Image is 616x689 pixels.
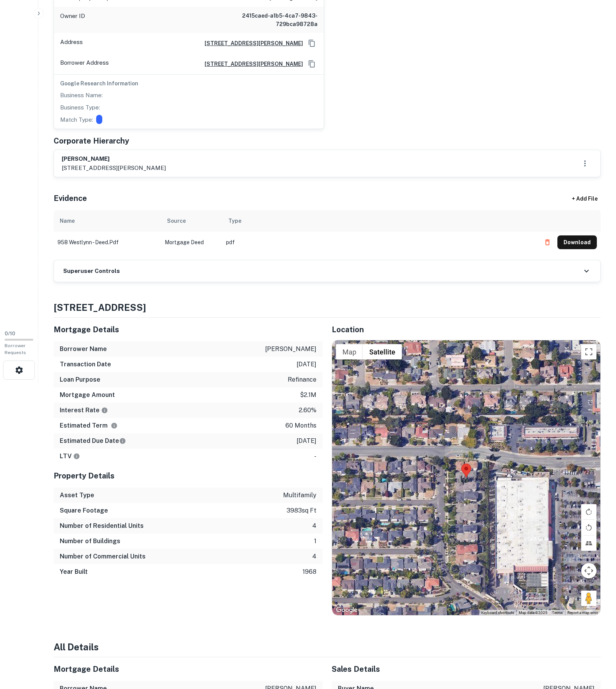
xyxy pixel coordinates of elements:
[336,344,363,359] button: Show street map
[297,436,316,446] p: [DATE]
[54,640,601,654] h4: All Details
[60,38,83,49] p: Address
[60,79,318,88] h6: Google Research Information
[60,360,111,369] h6: Transaction Date
[60,11,85,28] p: Owner ID
[60,521,144,531] h6: Number of Residential Units
[567,611,598,615] a: Report a map error
[62,155,166,163] h6: [PERSON_NAME]
[63,267,120,276] h6: Superuser Controls
[363,344,402,359] button: Show satellite imagery
[60,506,108,515] h6: Square Footage
[265,344,316,354] p: [PERSON_NAME]
[161,210,222,232] th: Source
[54,210,161,232] th: Name
[60,452,80,461] h6: LTV
[332,663,601,675] h5: Sales Details
[222,232,537,253] td: pdf
[228,216,241,225] div: Type
[314,537,316,546] p: 1
[519,611,547,615] span: Map data ©2025
[60,103,100,112] p: Business Type:
[73,453,80,460] svg: LTVs displayed on the website are for informational purposes only and may be reported incorrectly...
[54,324,323,335] h5: Mortgage Details
[62,163,166,173] p: [STREET_ADDRESS][PERSON_NAME]
[60,537,120,546] h6: Number of Buildings
[60,491,94,500] h6: Asset Type
[312,552,316,561] p: 4
[60,436,126,446] h6: Estimated Due Date
[101,407,108,414] svg: The interest rates displayed on the website are for informational purposes only and may be report...
[54,232,161,253] td: 958 westlynn - deed.pdf
[5,343,26,355] span: Borrower Requests
[581,591,596,606] button: Drag Pegman onto the map to open Street View
[581,536,596,551] button: Tilt map
[288,375,316,384] p: refinance
[161,232,222,253] td: Mortgage Deed
[60,406,108,415] h6: Interest Rate
[167,216,186,225] div: Source
[119,438,126,444] svg: Estimate is based on a standard schedule for this type of loan.
[303,567,316,576] p: 1968
[283,491,316,500] p: multifamily
[60,216,75,225] div: Name
[198,60,303,68] a: [STREET_ADDRESS][PERSON_NAME]
[306,58,318,70] button: Copy Address
[581,344,596,359] button: Toggle fullscreen view
[481,610,514,616] button: Keyboard shortcuts
[332,324,601,335] h5: Location
[226,11,318,28] h6: 2415caed-a1b5-4ca7-9843-729bca98728a
[54,135,129,147] h5: Corporate Hierarchy
[541,236,554,248] button: Delete file
[285,421,316,430] p: 60 months
[581,520,596,535] button: Rotate map counterclockwise
[297,360,316,369] p: [DATE]
[287,506,316,515] p: 3983 sq ft
[581,504,596,519] button: Rotate map clockwise
[60,390,115,400] h6: Mortgage Amount
[334,605,359,615] a: Open this area in Google Maps (opens a new window)
[312,521,316,531] p: 4
[60,91,103,100] p: Business Name:
[300,390,316,400] p: $2.1m
[60,58,109,70] p: Borrower Address
[54,470,323,482] h5: Property Details
[5,331,15,336] span: 0 / 10
[334,605,359,615] img: Google
[198,39,303,47] a: [STREET_ADDRESS][PERSON_NAME]
[60,115,93,124] p: Match Type:
[60,421,118,430] h6: Estimated Term
[552,611,563,615] a: Terms
[54,193,87,204] h5: Evidence
[54,663,323,675] h5: Mortgage Details
[54,300,601,314] h4: [STREET_ADDRESS]
[60,552,146,561] h6: Number of Commercial Units
[581,563,596,578] button: Map camera controls
[578,628,616,665] iframe: Chat Widget
[314,452,316,461] p: -
[222,210,537,232] th: Type
[54,210,601,260] div: scrollable content
[558,192,611,206] div: + Add File
[557,235,597,249] button: Download
[60,344,107,354] h6: Borrower Name
[306,38,318,49] button: Copy Address
[60,567,88,576] h6: Year Built
[60,375,100,384] h6: Loan Purpose
[111,422,118,429] svg: Term is based on a standard schedule for this type of loan.
[299,406,316,415] p: 2.60%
